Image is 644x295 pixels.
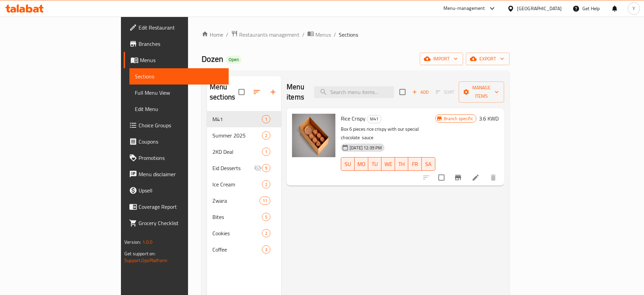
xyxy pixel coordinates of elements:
a: Coupons [124,133,228,150]
span: 1 [262,116,270,123]
div: items [262,229,270,237]
div: Eid Desserts9 [207,160,281,176]
span: Sections [135,72,223,80]
span: Eid Desserts [212,164,254,172]
div: Open [226,56,242,64]
span: Menu disclaimer [139,170,223,178]
div: Summer 20252 [207,127,281,144]
a: Edit Restaurant [124,19,228,36]
span: WE [384,159,392,169]
div: Coffee3 [207,241,281,258]
a: Upsell [124,182,228,199]
span: Zwara [212,197,259,205]
span: Open [226,57,242,62]
div: Menu-management [443,4,485,13]
div: Ice Cream [212,180,262,188]
img: Rice Crispy [292,114,335,157]
button: Add section [265,84,281,100]
span: export [471,55,504,63]
span: 2 [262,132,270,139]
span: FR [411,159,419,169]
div: Zwara11 [207,192,281,209]
svg: Inactive section [254,164,262,172]
span: Menus [140,56,223,64]
span: Upsell [139,186,223,195]
button: WE [381,157,395,171]
span: 11 [260,198,270,204]
div: M41 [367,115,381,123]
div: items [262,245,270,254]
nav: breadcrumb [202,30,510,39]
p: Box 6 pieces rice crispy with our special chocolate sauce [341,125,435,142]
span: SA [424,159,433,169]
button: MO [355,157,368,171]
button: SU [341,157,355,171]
a: Branches [124,36,228,52]
span: Promotions [139,154,223,162]
span: 3 [262,246,270,253]
div: Cookies2 [207,225,281,241]
a: Promotions [124,150,228,166]
span: Restaurants management [239,31,299,39]
span: Cookies [212,229,262,237]
button: delete [485,169,501,186]
div: items [262,164,270,172]
li: / [334,31,336,39]
a: Menus [307,30,331,39]
span: Add item [410,87,431,97]
span: 5 [262,214,270,220]
li: / [302,31,305,39]
span: Version: [124,238,141,246]
span: Add [411,88,430,96]
div: items [262,131,270,140]
a: Coverage Report [124,199,228,215]
span: Full Menu View [135,89,223,97]
div: M411 [207,111,281,127]
span: Coverage Report [139,203,223,211]
span: Select section first [431,87,459,97]
h6: 3.6 KWD [479,114,499,123]
span: TH [398,159,406,169]
span: M41 [212,115,262,123]
span: Y [632,5,635,12]
span: Coupons [139,137,223,146]
div: items [259,197,270,205]
input: search [314,86,394,98]
span: Sort sections [249,84,265,100]
span: Get support on: [124,249,155,258]
a: Choice Groups [124,117,228,133]
span: Grocery Checklist [139,219,223,227]
div: Summer 2025 [212,131,262,140]
div: Bites5 [207,209,281,225]
a: Sections [129,68,228,85]
span: Select to update [434,170,449,185]
span: Choice Groups [139,121,223,129]
span: 2KD Deal [212,148,262,156]
div: Ice Cream2 [207,176,281,192]
span: Coffee [212,245,262,254]
div: items [262,115,270,123]
button: TH [395,157,409,171]
span: 9 [262,165,270,171]
button: Add [410,87,431,97]
span: Select section [395,85,410,99]
span: Edit Menu [135,105,223,113]
button: export [466,53,510,65]
span: Branch specific [441,115,476,122]
a: Edit menu item [472,173,480,182]
span: Edit Restaurant [139,23,223,32]
button: import [420,53,463,65]
div: [GEOGRAPHIC_DATA] [517,5,562,12]
span: 1.0.0 [142,238,153,246]
button: FR [408,157,422,171]
a: Support.OpsPlatform [124,256,167,265]
button: TU [368,157,382,171]
h2: Menu items [287,82,306,102]
span: Bites [212,213,262,221]
span: Select all sections [234,85,249,99]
